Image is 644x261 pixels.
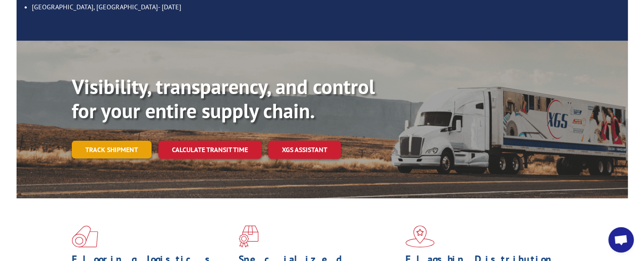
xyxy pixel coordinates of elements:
b: Visibility, transparency, and control for your entire supply chain. [72,73,375,124]
a: Open chat [608,227,634,253]
a: Calculate transit time [158,141,262,159]
a: Track shipment [72,141,152,158]
img: xgs-icon-flagship-distribution-model-red [405,225,435,247]
li: [GEOGRAPHIC_DATA], [GEOGRAPHIC_DATA]- [DATE] [32,1,619,12]
a: XGS ASSISTANT [268,141,341,159]
img: xgs-icon-total-supply-chain-intelligence-red [72,225,98,247]
img: xgs-icon-focused-on-flooring-red [239,225,259,247]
